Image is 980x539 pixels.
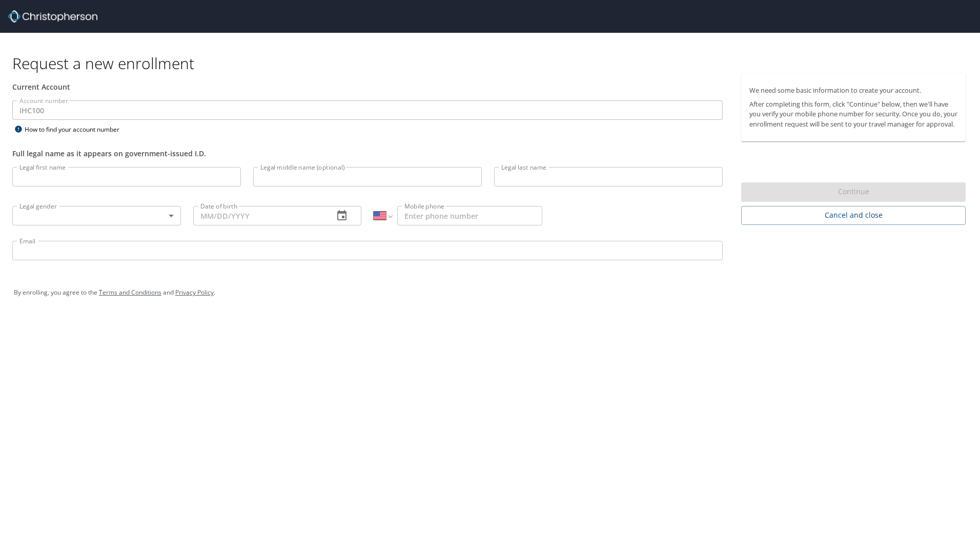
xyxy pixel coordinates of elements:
p: After completing this form, click "Continue" below, then we'll have you verify your mobile phone ... [749,99,957,129]
button: Cancel and close [741,206,966,225]
input: Enter phone number [397,206,542,225]
h1: Request a new enrollment [12,53,974,73]
div: Current Account [12,81,723,92]
span: Cancel and close [749,209,957,222]
img: cbt logo [8,10,97,23]
a: Privacy Policy [175,288,214,297]
p: We need some basic information to create your account. [749,86,957,95]
div: Full legal name as it appears on government-issued I.D. [12,148,723,159]
div: ​ [12,206,181,225]
a: Terms and Conditions [99,288,161,297]
div: By enrolling, you agree to the and . [14,280,966,305]
input: MM/DD/YYYY [193,206,326,225]
div: How to find your account number [12,123,140,136]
